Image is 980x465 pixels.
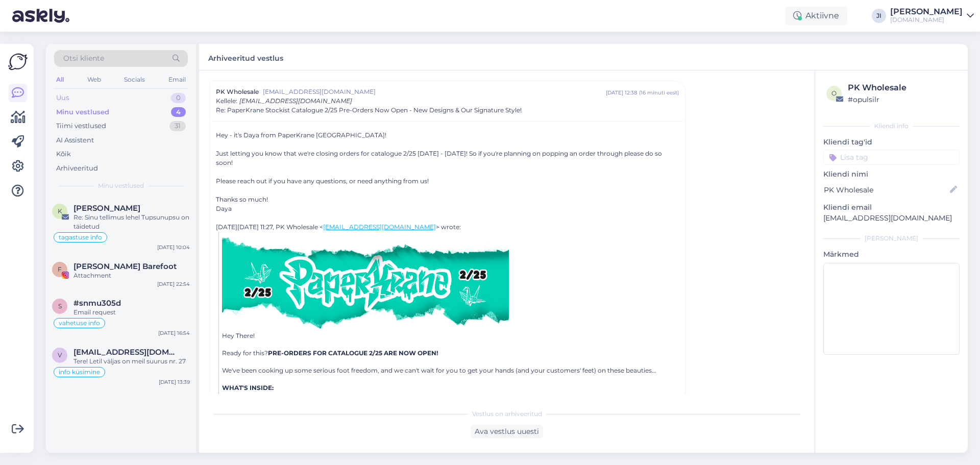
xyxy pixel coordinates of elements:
[606,89,637,96] div: [DATE] 12:38
[73,308,190,317] div: Email request
[823,213,960,224] p: [EMAIL_ADDRESS][DOMAIN_NAME]
[73,357,190,366] div: Tere! Letil väljas on meil suurus nr. 27
[158,329,190,337] div: [DATE] 16:54
[263,87,606,96] span: [EMAIL_ADDRESS][DOMAIN_NAME]
[848,82,957,94] div: PK Wholesale
[890,8,963,16] div: [PERSON_NAME]
[890,16,963,24] div: [DOMAIN_NAME]
[58,302,62,310] span: s
[166,73,188,86] div: Email
[169,121,186,131] div: 31
[56,135,94,145] div: AI Assistent
[216,177,679,186] div: Please reach out if you have any questions, or need anything from us!
[848,94,957,105] div: # opulsilr
[823,137,960,148] p: Kliendi tag'id
[73,348,180,357] span: veberit@gmail.com
[824,184,948,195] input: Lisa nimi
[73,213,190,231] div: Re: Sinu tellimus lehel Tupsunupsu on täidetud
[73,299,121,308] span: #snmu305d
[8,52,28,71] img: Askly Logo
[171,93,186,103] div: 0
[159,378,190,386] div: [DATE] 13:39
[59,234,102,240] span: tagastuse info
[59,320,100,326] span: vahetuse info
[222,232,509,331] img: Cat 2-25 Email Header.png
[216,106,522,115] span: Re: PaperKrane Stockist Catalogue 2/25 Pre-Orders Now Open - New Designs & Our Signature Style!
[56,163,98,174] div: Arhiveeritud
[157,243,190,251] div: [DATE] 10:04
[56,93,69,103] div: Uus
[890,8,974,24] a: [PERSON_NAME][DOMAIN_NAME]
[222,349,678,358] p: Ready for this?
[831,89,837,97] span: o
[872,9,886,23] div: JI
[98,181,144,190] span: Minu vestlused
[54,73,66,86] div: All
[58,207,62,215] span: K
[171,107,186,117] div: 4
[216,87,259,96] span: PK Wholesale
[58,265,62,273] span: F
[216,97,237,105] span: Kellele :
[216,131,679,213] div: Hey - it's Daya from PaperKrane [GEOGRAPHIC_DATA]!
[823,234,960,243] div: [PERSON_NAME]
[216,223,679,232] div: [DATE][DATE] 11:27, PK Wholesale < > wrote:
[639,89,679,96] div: ( 16 minuti eest )
[56,121,106,131] div: Tiimi vestlused
[73,204,140,213] span: Kerstin Metsla
[56,107,109,117] div: Minu vestlused
[823,249,960,260] p: Märkmed
[471,425,543,438] div: Ava vestlus uuesti
[472,409,542,419] span: Vestlus on arhiveeritud
[239,97,352,105] span: [EMAIL_ADDRESS][DOMAIN_NAME]
[63,53,104,64] span: Otsi kliente
[823,202,960,213] p: Kliendi email
[222,366,678,375] p: We've been cooking up some serious foot freedom, and we can't wait for you to get your hands (and...
[222,384,274,391] strong: WHAT'S INSIDE:
[208,50,283,64] label: Arhiveeritud vestlus
[56,149,71,159] div: Kõik
[58,351,62,359] span: v
[157,280,190,288] div: [DATE] 22:54
[222,331,678,340] p: Hey There!
[216,195,679,204] div: Thanks so much!
[216,204,679,213] div: Daya
[122,73,147,86] div: Socials
[785,7,847,25] div: Aktiivne
[823,169,960,180] p: Kliendi nimi
[59,369,100,375] span: info küsimine
[73,262,177,271] span: Freet Barefoot
[823,150,960,165] input: Lisa tag
[216,149,679,167] div: Just letting you know that we're closing orders for catalogue 2/25 [DATE] - [DATE]! So if you're ...
[85,73,103,86] div: Web
[323,223,436,231] a: [EMAIL_ADDRESS][DOMAIN_NAME]
[823,121,960,131] div: Kliendi info
[268,349,438,357] b: PRE-ORDERS FOR CATALOGUE 2/25 ARE NOW OPEN!
[73,271,190,280] div: Attachment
